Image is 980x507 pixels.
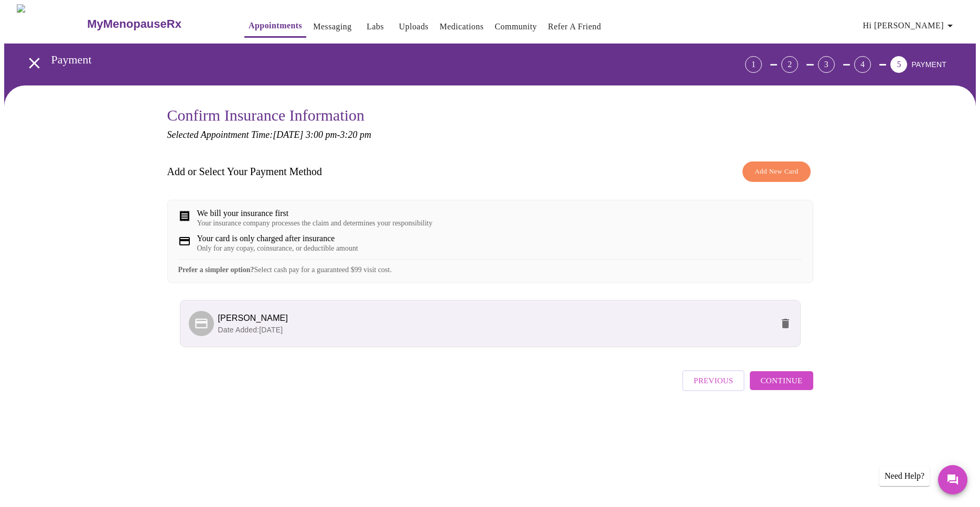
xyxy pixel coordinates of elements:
[938,465,967,494] button: Messages
[197,244,358,253] div: Only for any copay, coinsurance, or deductible amount
[167,106,813,124] h3: Confirm Insurance Information
[309,16,356,37] button: Messaging
[854,56,871,73] div: 4
[51,53,687,67] h3: Payment
[197,209,433,218] div: We bill your insurance first
[435,16,488,37] button: Medications
[178,259,802,274] div: Select cash pay for a guaranteed $99 visit cost.
[818,56,835,73] div: 3
[86,6,223,42] a: MyMenopauseRx
[781,56,798,73] div: 2
[178,266,254,274] strong: Prefer a simpler option?
[742,161,810,182] button: Add New Card
[197,234,358,243] div: Your card is only charged after insurance
[19,48,50,79] button: open drawer
[750,371,813,390] button: Continue
[682,370,745,391] button: Previous
[859,15,961,36] button: Hi [PERSON_NAME]
[167,166,322,178] h3: Add or Select Your Payment Method
[249,18,302,33] a: Appointments
[773,311,798,336] button: delete
[494,19,537,34] a: Community
[244,15,306,38] button: Appointments
[17,4,86,44] img: MyMenopauseRx Logo
[863,18,956,33] span: Hi [PERSON_NAME]
[548,19,601,34] a: Refer a Friend
[395,16,433,37] button: Uploads
[218,326,283,334] span: Date Added: [DATE]
[439,19,483,34] a: Medications
[755,166,798,178] span: Add New Card
[745,56,762,73] div: 1
[490,16,541,37] button: Community
[694,374,733,387] span: Previous
[87,17,181,31] h3: MyMenopauseRx
[218,314,288,322] span: [PERSON_NAME]
[890,56,907,73] div: 5
[911,60,946,69] span: PAYMENT
[197,219,433,228] div: Your insurance company processes the claim and determines your responsibility
[167,130,371,140] em: Selected Appointment Time: [DATE] 3:00 pm - 3:20 pm
[399,19,429,34] a: Uploads
[313,19,351,34] a: Messaging
[367,19,384,34] a: Labs
[879,466,930,486] div: Need Help?
[544,16,606,37] button: Refer a Friend
[359,16,392,37] button: Labs
[760,374,802,387] span: Continue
